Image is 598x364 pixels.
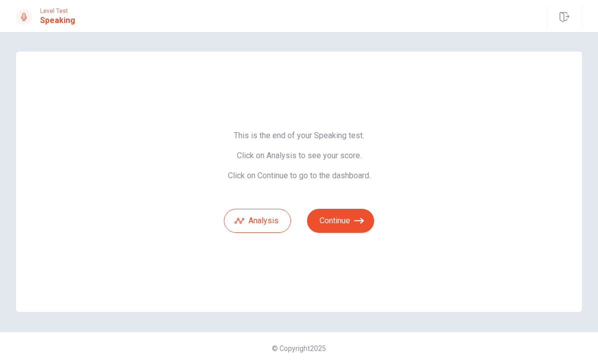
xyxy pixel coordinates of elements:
h1: Speaking [40,15,75,27]
span: © Copyright 2025 [272,344,326,352]
span: This is the end of your Speaking test. Click on Analysis to see your score. Click on Continue to ... [224,131,374,181]
span: Level Test [40,8,75,15]
button: Continue [307,209,374,233]
button: Analysis [224,209,291,233]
